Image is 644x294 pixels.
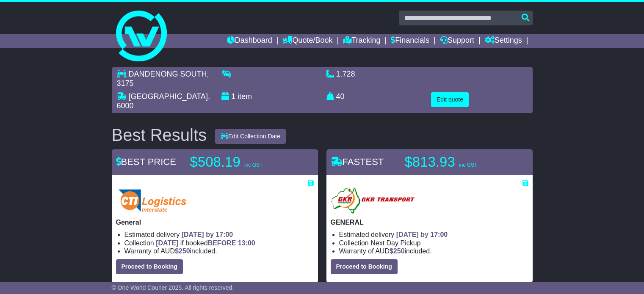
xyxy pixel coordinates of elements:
a: Tracking [343,34,380,48]
img: GKR: GENERAL [331,187,417,214]
span: [DATE] [156,239,178,247]
span: 250 [179,247,190,255]
span: inc GST [459,162,477,168]
li: Warranty of AUD included. [339,247,528,255]
li: Collection [339,239,528,247]
a: Financials [391,34,429,48]
span: Next Day Pickup [370,239,420,247]
a: Dashboard [227,34,272,48]
img: CTI Logistics - Interstate: General [116,187,189,214]
span: , 6000 [117,92,210,110]
button: Proceed to Booking [116,259,183,274]
span: © One World Courier 2025. All rights reserved. [112,284,234,291]
span: 250 [393,247,405,255]
p: $813.93 [405,154,511,170]
span: , 3175 [117,70,209,88]
span: 13:00 [238,239,255,247]
button: Edit quote [431,92,469,107]
span: if booked [156,239,255,247]
span: [DATE] by 17:00 [396,231,448,238]
span: BEFORE [208,239,236,247]
button: Proceed to Booking [331,259,398,274]
span: 40 [336,92,345,101]
span: DANDENONG SOUTH [129,70,207,78]
span: [GEOGRAPHIC_DATA] [129,92,208,101]
li: Warranty of AUD included. [124,247,314,255]
a: Quote/Book [282,34,332,48]
button: Edit Collection Date [215,129,286,144]
span: 1 [231,92,235,101]
li: Estimated delivery [339,231,528,239]
span: inc GST [244,162,263,168]
p: General [116,218,314,226]
li: Collection [124,239,314,247]
div: Best Results [108,126,211,144]
p: GENERAL [331,218,528,226]
span: $ [390,247,405,255]
p: $508.19 [190,154,296,170]
span: BEST PRICE [116,157,176,167]
span: 1.728 [336,70,355,78]
span: item [238,92,252,101]
span: FASTEST [331,157,384,167]
span: [DATE] by 17:00 [182,231,233,238]
a: Settings [485,34,522,48]
li: Estimated delivery [124,231,314,239]
a: Support [440,34,474,48]
span: $ [175,247,190,255]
